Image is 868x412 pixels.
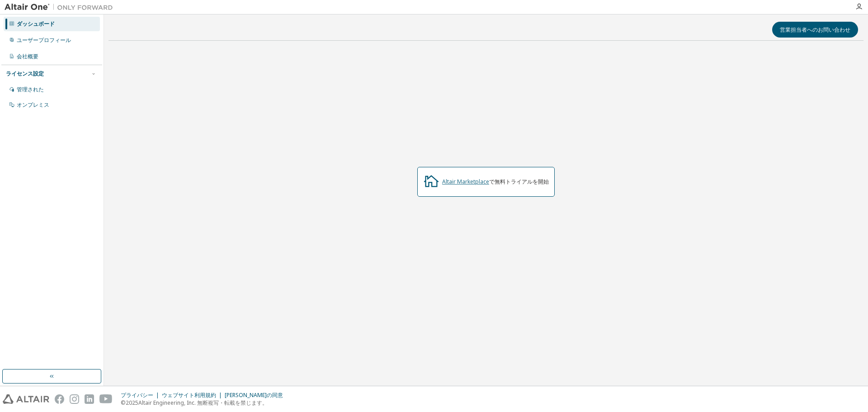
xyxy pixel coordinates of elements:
font: ウェブサイト利用規約 [162,391,216,399]
font: ダッシュボード [17,20,55,28]
font: オンプレミス [17,101,49,109]
img: facebook.svg [55,394,64,404]
img: instagram.svg [70,394,79,404]
img: linkedin.svg [85,394,94,404]
font: ユーザープロフィール [17,36,71,44]
font: 管理された [17,85,44,93]
font: [PERSON_NAME]の同意 [225,391,283,399]
font: ライセンス設定 [6,70,44,77]
font: 会社概要 [17,52,38,60]
img: アルタイルワン [5,3,118,12]
font: 営業担当者へのお問い合わせ [780,26,850,33]
img: altair_logo.svg [3,394,49,404]
img: youtube.svg [99,394,113,404]
font: で無料トライアルを開始 [489,178,549,185]
button: 営業担当者へのお問い合わせ [772,22,858,38]
font: © [121,399,126,407]
font: 2025 [126,399,138,407]
a: Altair Marketplace [442,178,489,185]
font: プライバシー [121,391,153,399]
font: Altair Engineering, Inc. 無断複写・転載を禁じます。 [138,399,268,407]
